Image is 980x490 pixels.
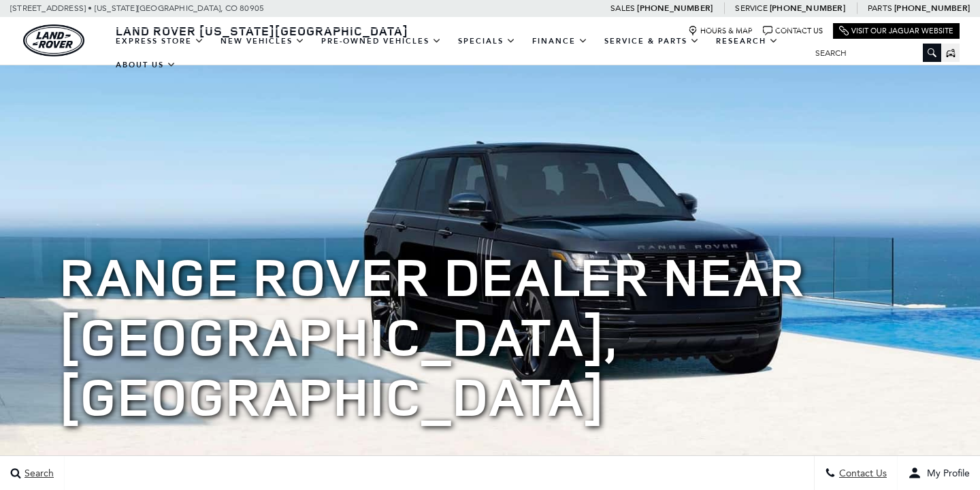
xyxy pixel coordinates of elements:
a: New Vehicles [212,29,313,53]
a: Visit Our Jaguar Website [839,26,953,36]
span: My Profile [921,468,970,479]
h1: Range Rover Dealer near [GEOGRAPHIC_DATA], [GEOGRAPHIC_DATA] [59,246,921,425]
input: Search [805,45,941,61]
a: [PHONE_NUMBER] [894,3,970,14]
a: [PHONE_NUMBER] [770,3,845,14]
a: Land Rover [US_STATE][GEOGRAPHIC_DATA] [108,22,416,39]
img: Land Rover [23,24,84,56]
a: Pre-Owned Vehicles [313,29,450,53]
a: land-rover [23,24,84,56]
a: Research [708,29,787,53]
a: [PHONE_NUMBER] [637,3,713,14]
span: Search [21,468,54,479]
a: Service & Parts [596,29,708,53]
a: EXPRESS STORE [108,29,212,53]
span: Sales [610,3,635,13]
a: Hours & Map [688,26,753,36]
a: Finance [524,29,596,53]
a: About Us [108,53,184,77]
span: Contact Us [836,468,887,479]
span: Service [735,3,767,13]
a: Specials [450,29,524,53]
span: Parts [868,3,892,13]
a: [STREET_ADDRESS] • [US_STATE][GEOGRAPHIC_DATA], CO 80905 [10,3,264,13]
button: user-profile-menu [898,456,980,490]
a: Contact Us [763,26,823,36]
nav: Main Navigation [108,29,805,77]
span: Land Rover [US_STATE][GEOGRAPHIC_DATA] [116,22,408,39]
